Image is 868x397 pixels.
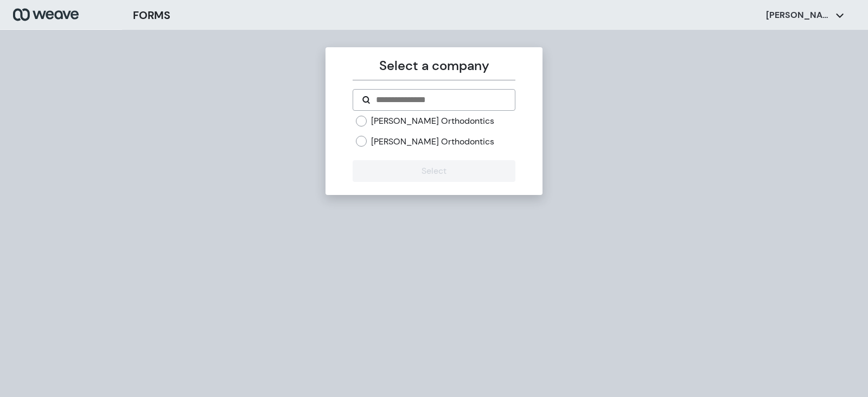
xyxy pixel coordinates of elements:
input: Search [375,93,506,106]
h3: FORMS [133,7,170,23]
label: [PERSON_NAME] Orthodontics [371,136,494,148]
button: Select [353,160,515,182]
label: [PERSON_NAME] Orthodontics [371,115,494,127]
p: [PERSON_NAME] [766,9,831,21]
p: Select a company [353,56,515,75]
